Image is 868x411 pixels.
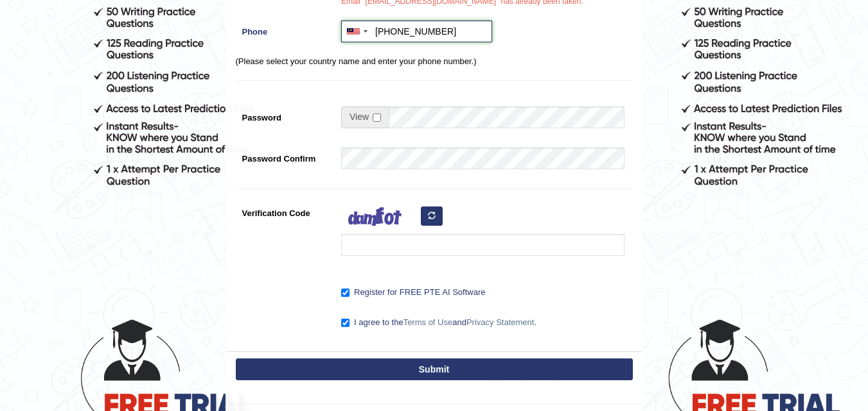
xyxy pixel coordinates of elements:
input: Register for FREE PTE AI Software [341,289,350,297]
button: Submit [236,358,633,380]
label: Verification Code [236,202,335,219]
label: I agree to the and . [341,316,536,329]
p: (Please select your country name and enter your phone number.) [236,55,633,67]
label: Password Confirm [236,147,335,165]
input: Show/Hide Password [373,113,381,122]
a: Terms of Use [403,317,453,327]
input: +60 12-345 6789 [341,21,492,42]
label: Password [236,106,335,124]
label: Phone [236,21,335,38]
label: Register for FREE PTE AI Software [341,286,485,299]
a: Privacy Statement [466,317,535,327]
div: Malaysia: +60 [342,21,371,42]
input: I agree to theTerms of UseandPrivacy Statement. [341,319,350,327]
